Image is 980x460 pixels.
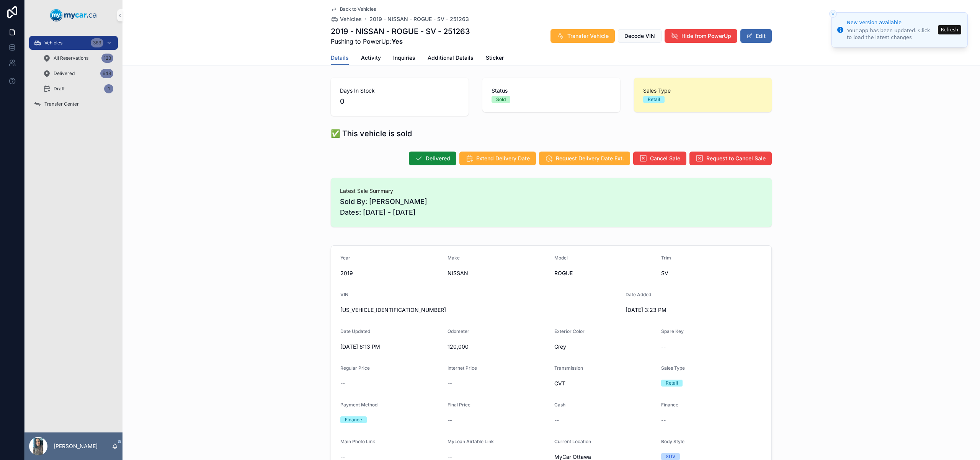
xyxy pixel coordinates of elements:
img: App logo [50,9,97,21]
span: Spare Key [661,328,684,334]
div: Retail [648,96,660,103]
span: Grey [554,343,655,351]
a: Vehicles363 [29,36,118,50]
span: Extend Delivery Date [476,155,530,162]
span: VIN [340,292,348,297]
span: Sticker [486,54,504,62]
span: [DATE] 6:13 PM [340,343,441,351]
span: Request to Cancel Sale [706,155,766,162]
span: Cancel Sale [650,155,680,162]
div: 1 [104,84,113,93]
button: Delivered [409,152,456,165]
span: ROGUE [554,269,655,277]
span: Status [492,87,611,95]
span: 120,000 [448,343,549,351]
a: All Reservations123 [38,51,118,65]
a: Inquiries [393,51,415,66]
div: 123 [101,54,113,63]
span: Draft [54,86,65,92]
span: Days In Stock [340,87,459,95]
div: Sold [496,96,506,103]
span: Delivered [426,155,450,162]
span: All Reservations [54,55,88,61]
div: 648 [100,69,113,78]
div: 363 [91,38,103,47]
button: Cancel Sale [633,152,686,165]
span: -- [448,416,452,424]
span: Transmission [554,365,583,371]
span: Vehicles [44,40,62,46]
span: NISSAN [448,269,549,277]
span: Delivered [54,70,75,77]
span: Back to Vehicles [340,6,376,12]
span: Additional Details [428,54,474,62]
span: 2019 [340,269,441,277]
span: Sales Type [643,87,763,95]
div: New version available [847,19,936,26]
span: Finance [661,402,678,408]
p: [PERSON_NAME] [54,442,98,450]
span: Exterior Color [554,328,585,334]
span: Latest Sale Summary [340,187,763,195]
div: Your app has been updated. Click to load the latest changes [847,27,936,41]
a: Back to Vehicles [331,6,376,12]
button: Edit [740,29,772,43]
span: [DATE] 3:23 PM [626,306,727,314]
span: Sales Type [661,365,685,371]
strong: Yes [392,38,403,45]
button: Request to Cancel Sale [689,152,772,165]
a: 2019 - NISSAN - ROGUE - SV - 251263 [369,15,469,23]
span: -- [661,343,666,351]
a: Additional Details [428,51,474,66]
span: Trim [661,255,671,261]
a: Activity [361,51,381,66]
span: Date Added [626,292,651,297]
span: -- [340,380,345,387]
a: Draft1 [38,82,118,96]
span: Details [331,54,349,62]
span: Internet Price [448,365,477,371]
span: 0 [340,96,459,107]
span: Current Location [554,439,591,444]
button: Extend Delivery Date [459,152,536,165]
span: Sold By: [PERSON_NAME] Dates: [DATE] - [DATE] [340,196,763,218]
h1: 2019 - NISSAN - ROGUE - SV - 251263 [331,26,470,37]
a: Vehicles [331,15,362,23]
span: Pushing to PowerUp: [331,37,470,46]
button: Transfer Vehicle [550,29,615,43]
a: Delivered648 [38,67,118,80]
h1: ✅ This vehicle is sold [331,128,412,139]
span: -- [554,416,559,424]
span: [US_VEHICLE_IDENTIFICATION_NUMBER] [340,306,619,314]
a: Details [331,51,349,65]
button: Close toast [829,10,837,18]
div: SUV [666,453,675,460]
span: Transfer Vehicle [567,32,609,40]
button: Refresh [938,25,961,34]
span: Main Photo Link [340,439,375,444]
span: Regular Price [340,365,370,371]
span: Vehicles [340,15,362,23]
span: Body Style [661,439,684,444]
span: Cash [554,402,565,408]
span: Decode VIN [624,32,655,40]
div: Finance [345,416,362,423]
span: CVT [554,380,655,387]
span: -- [661,416,666,424]
button: Decode VIN [618,29,661,43]
span: SV [661,269,762,277]
button: Hide from PowerUp [665,29,737,43]
button: Request Delivery Date Ext. [539,152,630,165]
div: Retail [666,380,678,387]
span: Activity [361,54,381,62]
span: Odometer [448,328,469,334]
span: -- [448,380,452,387]
span: Hide from PowerUp [681,32,731,40]
span: Year [340,255,350,261]
div: scrollable content [24,31,122,121]
span: Transfer Center [44,101,79,107]
span: FInal Price [448,402,470,408]
span: Payment Method [340,402,377,408]
span: Inquiries [393,54,415,62]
